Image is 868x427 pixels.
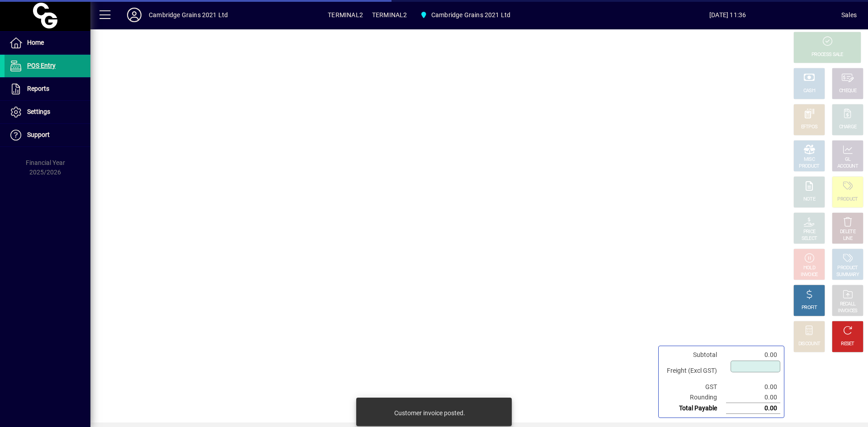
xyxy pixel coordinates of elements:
span: [DATE] 11:36 [614,8,841,22]
div: SELECT [802,235,817,242]
div: MISC [804,156,815,163]
td: GST [662,382,726,392]
td: 0.00 [726,392,780,403]
a: Support [5,124,90,146]
div: RECALL [840,301,856,308]
a: Home [5,32,90,54]
span: POS Entry [27,62,56,69]
div: PROFIT [802,305,817,311]
span: TERMINAL2 [372,8,407,22]
td: 0.00 [726,350,780,360]
span: Cambridge Grains 2021 Ltd [431,8,510,22]
span: Home [27,39,44,46]
td: 0.00 [726,403,780,414]
td: Subtotal [662,350,726,360]
span: TERMINAL2 [328,8,363,22]
button: Profile [120,7,149,23]
a: Settings [5,101,90,123]
div: DELETE [840,229,855,235]
a: Reports [5,78,90,100]
div: PRODUCT [837,265,858,272]
div: CHEQUE [839,88,856,94]
div: Cambridge Grains 2021 Ltd [149,8,228,22]
div: PROCESS SALE [811,52,843,58]
span: Settings [27,108,50,115]
div: Customer invoice posted. [394,408,465,418]
div: SUMMARY [836,272,859,278]
td: Total Payable [662,403,726,414]
div: PRODUCT [799,163,819,170]
div: GL [845,156,851,163]
div: PRODUCT [837,196,858,203]
div: LINE [843,235,852,242]
td: Freight (Excl GST) [662,360,726,382]
div: CASH [803,88,815,94]
div: EFTPOS [801,124,818,131]
div: HOLD [803,265,815,272]
div: INVOICE [801,272,817,278]
div: CHARGE [839,124,857,131]
td: 0.00 [726,382,780,392]
span: Support [27,131,50,138]
div: NOTE [803,196,815,203]
div: DISCOUNT [798,341,820,347]
td: Rounding [662,392,726,403]
span: Reports [27,85,49,92]
div: INVOICES [838,308,857,314]
div: ACCOUNT [837,163,858,170]
div: Sales [841,8,857,22]
div: PRICE [803,229,816,235]
span: Cambridge Grains 2021 Ltd [416,7,514,23]
div: RESET [841,341,854,347]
